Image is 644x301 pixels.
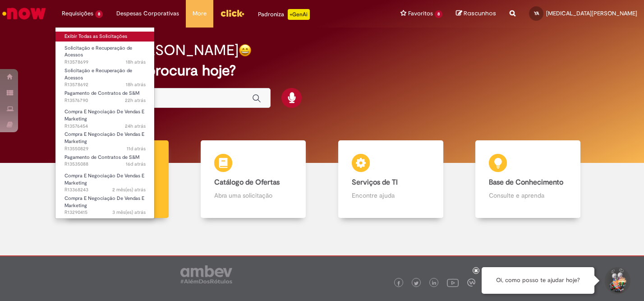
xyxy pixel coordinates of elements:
[112,209,146,216] time: 14/07/2025 10:52:41
[47,140,185,218] a: Tirar dúvidas Tirar dúvidas com Lupi Assist e Gen Ai
[66,63,579,79] h2: O que você procura hoje?
[352,178,398,187] b: Serviços de TI
[64,195,144,209] span: Compra E Negociação De Vendas E Marketing
[534,10,539,16] span: YA
[546,9,637,17] span: [MEDICAL_DATA][PERSON_NAME]
[447,277,459,288] img: logo_footer_youtube.png
[125,97,146,104] span: 22h atrás
[126,161,146,167] span: 16d atrás
[64,172,144,186] span: Compra E Negociação De Vendas E Marketing
[288,9,310,20] p: +GenAi
[64,209,146,216] span: R13290415
[55,194,155,213] a: Aberto R13290415 : Compra E Negociação De Vendas E Marketing
[126,81,146,88] span: 18h atrás
[125,123,146,130] time: 29/09/2025 12:07:22
[456,9,496,18] a: Rascunhos
[126,59,146,65] time: 29/09/2025 17:49:14
[64,186,146,194] span: R13368243
[116,9,179,18] span: Despesas Corporativas
[55,66,155,85] a: Aberto R13578692 : Solicitação e Recuperação de Acessos
[482,267,594,294] div: Oi, como posso te ajudar hoje?
[180,265,232,283] img: logo_footer_ambev_rotulo_gray.png
[62,9,93,18] span: Requisições
[435,10,442,18] span: 8
[467,278,475,287] img: logo_footer_workplace.png
[64,81,146,88] span: R13578692
[55,32,155,42] a: Exibir Todas as Solicitações
[214,191,292,200] p: Abra uma solicitação
[352,191,430,200] p: Encontre ajuda
[55,27,155,219] ul: Requisições
[1,5,47,23] img: ServiceNow
[460,140,597,218] a: Base de Conhecimento Consulte e aprenda
[55,107,155,126] a: Aberto R13576454 : Compra E Negociação De Vendas E Marketing
[64,97,146,104] span: R13576790
[64,123,146,130] span: R13576454
[214,178,280,187] b: Catálogo de Ofertas
[432,281,437,286] img: logo_footer_linkedin.png
[126,81,146,88] time: 29/09/2025 17:48:09
[125,97,146,104] time: 29/09/2025 13:16:35
[126,59,146,65] span: 18h atrás
[603,267,630,294] button: Iniciar Conversa de Suporte
[55,130,155,149] a: Aberto R13550829 : Compra E Negociação De Vendas E Marketing
[64,59,146,66] span: R13578699
[258,9,310,20] div: Padroniza
[64,90,139,97] span: Pagamento de Contratos de S&M
[55,171,155,190] a: Aberto R13368243 : Compra E Negociação De Vendas E Marketing
[127,145,146,152] span: 11d atrás
[464,9,496,18] span: Rascunhos
[125,123,146,130] span: 24h atrás
[489,191,567,200] p: Consulte e aprenda
[127,145,146,152] time: 19/09/2025 14:01:06
[55,88,155,105] a: Aberto R13576790 : Pagamento de Contratos de S&M
[185,140,322,218] a: Catálogo de Ofertas Abra uma solicitação
[95,10,103,18] span: 8
[193,9,207,18] span: More
[220,6,244,20] img: click_logo_yellow_360x200.png
[489,178,563,187] b: Base de Conhecimento
[64,108,144,122] span: Compra E Negociação De Vendas E Marketing
[64,154,139,161] span: Pagamento de Contratos de S&M
[414,281,419,286] img: logo_footer_twitter.png
[408,9,433,18] span: Favoritos
[64,161,146,168] span: R13535088
[322,140,460,218] a: Serviços de TI Encontre ajuda
[55,153,155,169] a: Aberto R13535088 : Pagamento de Contratos de S&M
[64,145,146,153] span: R13550829
[64,131,144,145] span: Compra E Negociação De Vendas E Marketing
[112,209,146,216] span: 3 mês(es) atrás
[64,67,132,81] span: Solicitação e Recuperação de Acessos
[126,161,146,167] time: 15/09/2025 11:19:05
[396,281,401,286] img: logo_footer_facebook.png
[55,43,155,63] a: Aberto R13578699 : Solicitação e Recuperação de Acessos
[112,186,146,193] time: 07/08/2025 11:13:20
[112,186,146,193] span: 2 mês(es) atrás
[239,44,252,57] img: happy-face.png
[64,45,132,59] span: Solicitação e Recuperação de Acessos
